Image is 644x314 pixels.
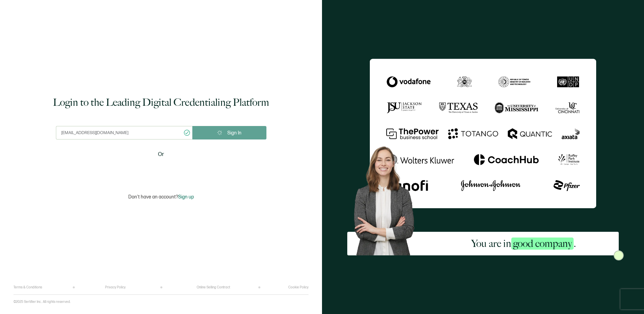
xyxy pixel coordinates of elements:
[128,194,194,200] p: Don't have an account?
[614,250,624,260] img: Sertifier Login
[178,194,194,200] span: Sign up
[347,141,429,255] img: Sertifier Login - You are in <span class="strong-h">good company</span>. Hero
[370,59,596,208] img: Sertifier Login - You are in <span class="strong-h">good company</span>.
[56,126,192,139] input: Enter your work email address
[13,300,71,304] p: ©2025 Sertifier Inc.. All rights reserved.
[13,285,42,289] a: Terms & Conditions
[288,285,309,289] a: Cookie Policy
[183,129,191,136] ion-icon: checkmark circle outline
[471,237,576,250] h2: You are in .
[119,163,203,178] iframe: Sign in with Google Button
[158,150,164,159] span: Or
[511,238,574,250] span: good company
[53,96,269,109] h1: Login to the Leading Digital Credentialing Platform
[197,285,230,289] a: Online Selling Contract
[105,285,126,289] a: Privacy Policy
